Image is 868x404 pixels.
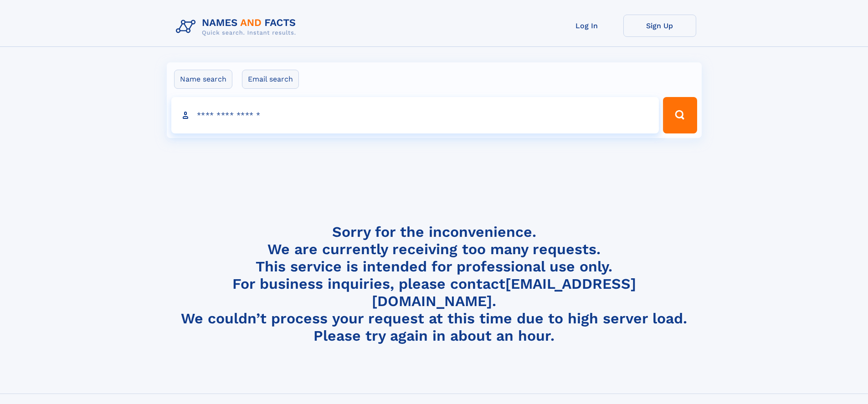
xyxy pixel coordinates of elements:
[242,70,299,89] label: Email search
[174,70,232,89] label: Name search
[663,97,697,133] button: Search Button
[171,97,659,133] input: search input
[550,15,623,37] a: Log In
[372,275,636,310] a: [EMAIL_ADDRESS][DOMAIN_NAME]
[172,223,696,345] h4: Sorry for the inconvenience. We are currently receiving too many requests. This service is intend...
[172,15,303,39] img: Logo Names and Facts
[623,15,696,37] a: Sign Up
